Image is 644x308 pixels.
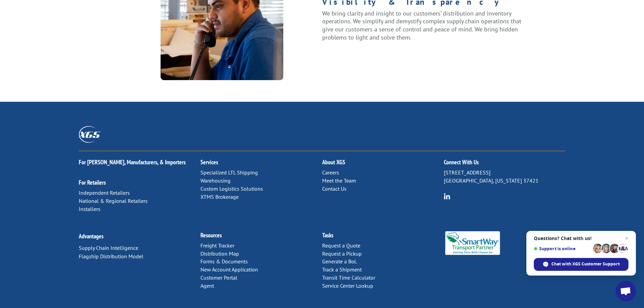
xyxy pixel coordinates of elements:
a: Supply Chain Intelligence [79,244,138,251]
a: Distribution Map [200,250,239,257]
a: Warehousing [200,177,231,184]
a: Open chat [616,281,636,301]
a: Freight Tracker [200,242,234,249]
a: For [PERSON_NAME], Manufacturers, & Importers [79,158,186,166]
a: Meet the Team [322,177,356,184]
a: For Retailers [79,179,106,186]
a: Services [200,158,218,166]
a: About XGS [322,158,345,166]
a: Generate a BoL [322,258,357,265]
a: Independent Retailers [79,189,130,196]
span: Support is online [534,246,591,251]
a: Flagship Distribution Model [79,253,143,260]
a: Custom Logistics Solutions [200,185,263,192]
img: Smartway_Logo [444,231,502,255]
span: Chat with XGS Customer Support [534,258,628,271]
a: Track a Shipment [322,266,362,273]
span: Questions? Chat with us! [534,236,628,241]
h2: Connect With Us [444,159,566,169]
p: We bring clarity and insight to our customers’ distribution and inventory operations. We simplify... [322,9,523,42]
a: Resources [200,231,222,239]
a: Request a Quote [322,242,360,249]
a: Installers [79,206,100,212]
img: XGS_Logos_ALL_2024_All_White [79,126,100,143]
a: Forms & Documents [200,258,248,265]
h2: Tasks [322,232,444,242]
a: Service Center Lookup [322,282,373,289]
a: Transit Time Calculator [322,274,375,281]
a: XTMS Brokerage [200,193,239,200]
a: Contact Us [322,185,347,192]
img: group-6 [444,193,450,199]
a: National & Regional Retailers [79,197,148,204]
a: Careers [322,169,339,176]
a: Customer Portal [200,274,237,281]
span: Chat with XGS Customer Support [551,261,620,267]
a: Advantages [79,232,103,240]
p: [STREET_ADDRESS] [GEOGRAPHIC_DATA], [US_STATE] 37421 [444,169,566,185]
a: New Account Application [200,266,258,273]
a: Request a Pickup [322,250,362,257]
a: Specialized LTL Shipping [200,169,258,176]
a: Agent [200,282,214,289]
